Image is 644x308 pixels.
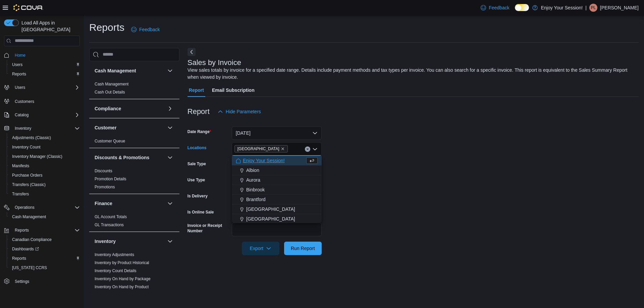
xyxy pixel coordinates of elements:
button: [GEOGRAPHIC_DATA] [232,214,322,224]
button: Compliance [166,105,174,113]
span: Run Report [291,245,315,252]
button: Export [242,242,279,255]
button: Canadian Compliance [7,235,83,244]
span: Inventory Manager (Classic) [12,154,62,159]
span: Manifests [12,163,29,169]
span: Hide Parameters [226,108,261,115]
button: Inventory [12,124,34,132]
label: Is Delivery [187,193,208,199]
div: Customer [89,137,179,148]
p: [PERSON_NAME] [600,4,639,12]
a: Inventory Manager (Classic) [9,152,65,161]
span: Users [12,83,80,91]
h3: Inventory [95,238,116,245]
span: Inventory Adjustments [95,252,134,257]
span: Reports [12,71,26,77]
button: Users [7,60,83,69]
button: Purchase Orders [7,171,83,180]
span: Canadian Compliance [9,236,80,244]
button: Binbrook [232,185,322,195]
button: Enjoy Your Session! [232,156,322,166]
div: Paul Lae [589,4,597,12]
span: Reports [9,254,80,262]
a: Dashboards [7,244,83,254]
span: Users [15,85,25,90]
span: Cash Out Details [95,89,125,95]
a: Customer Queue [95,139,125,143]
label: Invoice or Receipt Number [187,223,229,234]
span: GL Transactions [95,222,124,228]
span: Inventory On Hand by Product [95,284,149,290]
span: Inventory On Hand by Package [95,276,151,282]
label: Use Type [187,177,205,183]
button: Inventory Manager (Classic) [7,152,83,161]
span: Feedback [489,4,509,11]
span: Cash Management [12,214,46,220]
span: Email Subscription [212,83,255,97]
a: Inventory On Hand by Product [95,285,149,289]
span: Manifests [9,162,80,170]
a: Purchase Orders [9,171,45,179]
span: [US_STATE] CCRS [12,265,47,270]
span: Operations [15,205,35,210]
a: Promotions [95,185,115,189]
span: Transfers [12,191,29,197]
a: Cash Management [9,213,49,221]
span: Transfers (Classic) [9,181,80,189]
button: Aurora [232,175,322,185]
span: Customers [12,97,80,105]
button: Remove Wasaga Beach from selection in this group [281,147,285,151]
label: Sale Type [187,161,206,167]
span: Cash Management [9,213,80,221]
button: [US_STATE] CCRS [7,263,83,272]
span: Catalog [12,111,80,119]
button: Settings [1,276,83,286]
div: View sales totals by invoice for a specified date range. Details include payment methods and tax ... [187,67,635,81]
button: Inventory [1,124,83,133]
span: Customers [15,99,34,104]
span: [GEOGRAPHIC_DATA] [237,145,279,152]
span: Purchase Orders [9,171,80,179]
span: Operations [12,203,80,211]
span: Home [12,51,80,59]
button: Reports [7,69,83,79]
button: Discounts & Promotions [95,154,165,161]
button: Finance [166,199,174,207]
span: [GEOGRAPHIC_DATA] [246,215,295,222]
a: Transfers (Classic) [9,181,48,189]
span: Dashboards [9,245,80,253]
span: Home [15,53,25,58]
span: Purchase Orders [12,173,43,178]
h3: Finance [95,200,112,207]
span: Transfers (Classic) [12,182,46,187]
span: Inventory [12,124,80,132]
button: Operations [12,203,37,211]
button: Catalog [1,110,83,120]
span: Customer Queue [95,138,125,144]
button: Users [1,83,83,92]
span: Discounts [95,168,112,174]
span: Washington CCRS [9,264,80,272]
button: Cash Management [7,212,83,222]
p: Enjoy Your Session! [541,4,583,12]
button: Inventory [95,238,165,245]
a: Reports [9,70,29,78]
span: Reports [15,228,29,233]
a: Dashboards [9,245,42,253]
a: Customers [12,98,37,106]
a: Inventory by Product Historical [95,260,149,265]
span: Cash Management [95,81,128,87]
nav: Complex example [4,48,80,304]
a: Inventory On Hand by Package [95,276,151,281]
button: Catalog [12,111,31,119]
img: Cova [13,4,43,11]
button: Users [12,83,28,91]
button: [GEOGRAPHIC_DATA] [232,204,322,214]
button: Inventory [166,237,174,245]
a: Home [12,51,28,59]
span: Adjustments (Classic) [12,135,51,140]
h3: Sales by Invoice [187,59,241,67]
span: Inventory Count Details [95,268,137,273]
button: Reports [1,226,83,235]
